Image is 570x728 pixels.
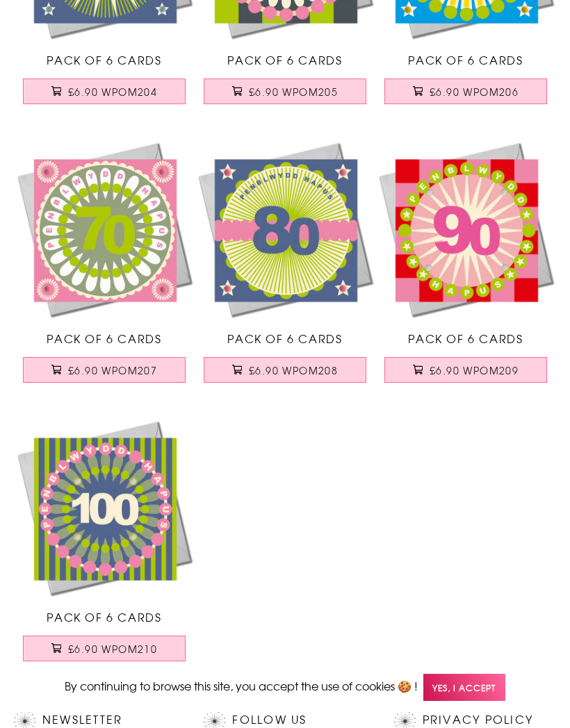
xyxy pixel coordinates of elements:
[227,51,342,68] span: Pack of 6 Cards
[408,51,523,68] span: Pack of 6 Cards
[375,139,556,320] img: Welsh Age 90 - Starburst, Happy 90th Birthday, Embellished with pompoms
[375,139,556,397] a: Welsh Age 90 - Starburst, Happy 90th Birthday, Embellished with pompoms Pack of 6 Cards £6.90 WPO...
[14,139,195,397] a: Welsh Age 70 - Flower Power, Happy 70th Birthday, Embellished with pompoms Pack of 6 Cards £6.90 ...
[408,330,523,347] span: Pack of 6 Cards
[384,357,547,383] button: £6.90 WPOM209
[227,330,342,347] span: Pack of 6 Cards
[47,330,161,347] span: Pack of 6 Cards
[14,417,195,675] a: Welsh Age 100 - Petal, Happy 100th Birthday, Embellished with pompoms Pack of 6 Cards £6.90 WPOM210
[14,139,195,320] img: Welsh Age 70 - Flower Power, Happy 70th Birthday, Embellished with pompoms
[68,363,157,377] span: £6.90 WPOM207
[423,674,505,701] span: Yes, I accept
[68,85,157,99] span: £6.90 WPOM204
[47,51,161,68] span: Pack of 6 Cards
[23,78,186,104] button: £6.90 WPOM204
[384,78,547,104] button: £6.90 WPOM206
[195,139,375,320] img: Welsh Age 80 - Wheel, Happy 80th Birthday, Embellished with pompoms
[47,609,161,625] span: Pack of 6 Cards
[23,636,186,661] button: £6.90 WPOM210
[249,85,338,99] span: £6.90 WPOM205
[23,357,186,383] button: £6.90 WPOM207
[430,363,519,377] span: £6.90 WPOM209
[249,363,338,377] span: £6.90 WPOM208
[204,357,366,383] button: £6.90 WPOM208
[68,642,157,656] span: £6.90 WPOM210
[204,78,366,104] button: £6.90 WPOM205
[14,417,195,598] img: Welsh Age 100 - Petal, Happy 100th Birthday, Embellished with pompoms
[195,139,375,397] a: Welsh Age 80 - Wheel, Happy 80th Birthday, Embellished with pompoms Pack of 6 Cards £6.90 WPOM208
[430,85,519,99] span: £6.90 WPOM206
